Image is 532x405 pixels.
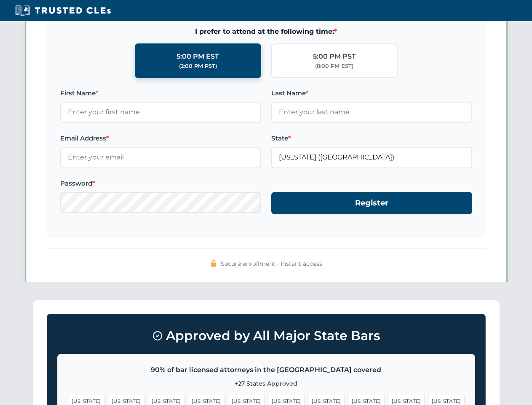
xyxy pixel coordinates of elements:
[271,88,472,98] label: Last Name
[221,259,322,268] span: Secure enrollment • Instant access
[60,147,261,168] input: Enter your email
[57,324,475,347] h3: Approved by All Major State Bars
[13,4,113,17] img: Trusted CLEs
[176,51,219,62] div: 5:00 PM EST
[179,62,217,70] div: (2:00 PM PST)
[271,147,472,168] input: Florida (FL)
[60,88,261,98] label: First Name
[315,62,353,70] div: (8:00 PM EST)
[68,379,465,388] p: +27 States Approved
[60,26,472,37] span: I prefer to attend at the following time:
[60,102,261,123] input: Enter your first name
[68,364,465,375] p: 90% of bar licensed attorneys in the [GEOGRAPHIC_DATA] covered
[60,178,261,189] label: Password
[210,260,217,267] img: 🔒
[313,51,356,62] div: 5:00 PM PST
[60,133,261,143] label: Email Address
[271,102,472,123] input: Enter your last name
[271,192,472,214] button: Register
[271,133,472,143] label: State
